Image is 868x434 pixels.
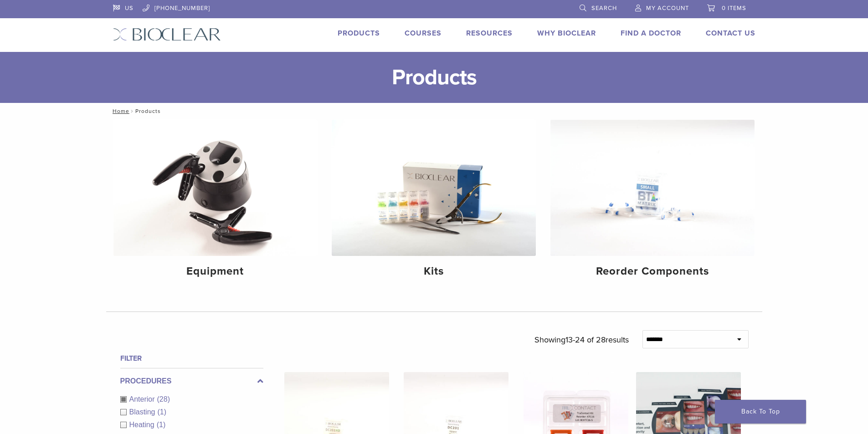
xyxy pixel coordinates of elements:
p: Showing results [534,330,629,349]
span: / [129,109,135,113]
a: Back To Top [715,400,806,424]
span: (1) [157,421,166,429]
h4: Filter [120,353,263,364]
nav: Products [106,103,762,119]
label: Procedures [120,376,263,387]
a: Equipment [113,120,318,286]
h4: Reorder Components [558,263,747,280]
span: Search [591,5,617,12]
span: Anterior [129,395,157,403]
a: Products [338,29,380,38]
a: Courses [405,29,442,38]
a: Reorder Components [550,120,755,286]
span: Heating [129,421,157,429]
span: 0 items [722,5,746,12]
a: Home [110,108,129,114]
img: Kits [332,120,536,256]
img: Bioclear [113,28,221,41]
a: Find A Doctor [621,29,681,38]
span: (28) [157,395,170,403]
img: Equipment [113,120,318,256]
span: My Account [646,5,689,12]
a: Resources [466,29,513,38]
a: Kits [332,120,536,286]
h4: Kits [339,263,529,280]
a: Contact Us [706,29,755,38]
span: Blasting [129,408,158,416]
span: 13-24 of 28 [565,335,606,345]
img: Reorder Components [550,120,755,256]
a: Why Bioclear [537,29,596,38]
span: (1) [157,408,166,416]
h4: Equipment [121,263,310,280]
